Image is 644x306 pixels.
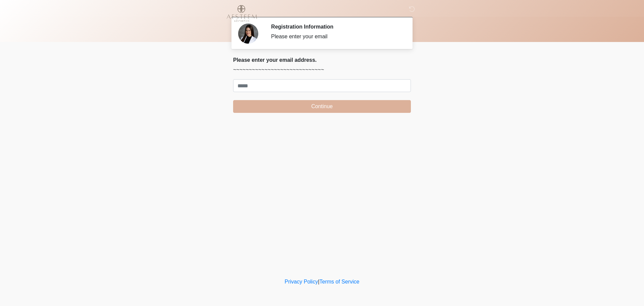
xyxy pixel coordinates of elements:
[233,57,411,63] h2: Please enter your email address.
[238,24,258,44] img: Agent Avatar
[233,100,411,113] button: Continue
[271,33,401,41] div: Please enter your email
[318,279,319,285] a: |
[319,279,359,285] a: Terms of Service
[285,279,318,285] a: Privacy Policy
[233,66,411,74] p: ~~~~~~~~~~~~~~~~~~~~~~~~~~~~~
[226,5,257,22] img: Aesteem Aesthetics Logo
